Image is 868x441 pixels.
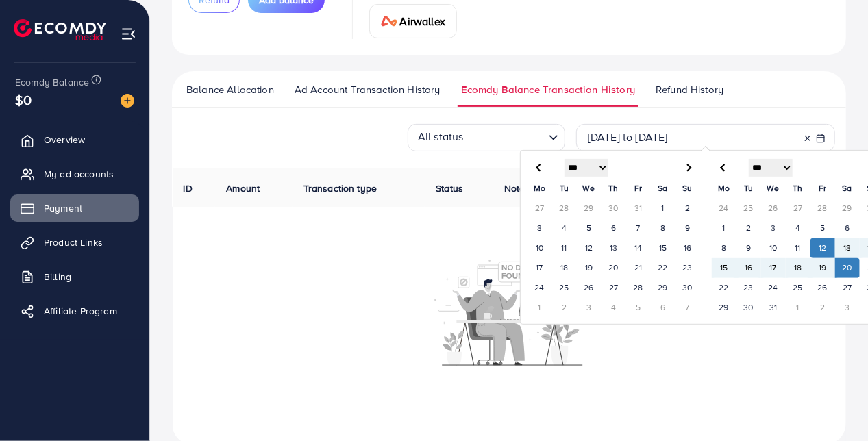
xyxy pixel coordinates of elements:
td: 29 [835,199,860,218]
iframe: Chat [810,379,858,431]
td: 25 [552,278,577,298]
a: Overview [10,126,139,153]
th: Tu [552,179,577,199]
td: 29 [712,298,736,318]
div: Search for option [408,124,565,151]
td: 2 [810,298,835,318]
td: 25 [736,199,761,218]
input: Search for option [468,125,543,147]
td: 15 [651,238,675,258]
a: Product Links [10,229,139,256]
td: 18 [552,258,577,278]
span: Airwallex [400,13,445,29]
td: 11 [786,238,810,258]
td: 1 [528,298,552,318]
td: 3 [761,218,786,238]
td: 3 [528,218,552,238]
td: 9 [736,238,761,258]
td: 20 [602,258,626,278]
span: Overview [44,133,85,147]
td: 16 [675,238,700,258]
td: 28 [552,199,577,218]
a: cardAirwallex [369,4,457,38]
td: 5 [626,298,651,318]
th: Fr [810,179,835,199]
td: 7 [626,218,651,238]
td: 7 [675,298,700,318]
span: ID [184,181,193,195]
th: Su [675,179,700,199]
span: Amount [226,181,260,195]
a: Billing [10,263,139,290]
td: 4 [602,298,626,318]
td: 30 [736,298,761,318]
td: 31 [626,199,651,218]
td: 6 [835,218,860,238]
img: menu [121,26,136,42]
td: 24 [528,278,552,298]
td: 29 [651,278,675,298]
td: 12 [577,238,602,258]
td: 27 [835,278,860,298]
td: 28 [626,278,651,298]
th: Mo [528,179,552,199]
img: No account [434,258,584,366]
td: 13 [835,238,860,258]
td: 6 [602,218,626,238]
td: 14 [626,238,651,258]
span: Balance Allocation [186,82,274,97]
span: My ad accounts [44,167,114,181]
td: 23 [675,258,700,278]
td: 1 [651,199,675,218]
td: 2 [736,218,761,238]
td: 27 [528,199,552,218]
td: 17 [528,258,552,278]
span: Affiliate Program [44,304,117,318]
td: 8 [712,238,736,258]
td: 19 [577,258,602,278]
a: My ad accounts [10,160,139,188]
td: 4 [552,218,577,238]
th: Th [602,179,626,199]
td: 24 [712,199,736,218]
span: Ecomdy Balance [15,75,89,89]
td: 11 [552,238,577,258]
td: 2 [675,199,700,218]
th: Sa [835,179,860,199]
td: 30 [602,199,626,218]
span: All status [415,125,467,147]
span: Note [504,181,525,195]
td: 1 [786,298,810,318]
td: 26 [761,199,786,218]
img: image [121,94,134,108]
td: 4 [786,218,810,238]
td: 21 [626,258,651,278]
td: 22 [712,278,736,298]
td: 1 [712,218,736,238]
span: Transaction type [303,181,377,195]
td: 2 [552,298,577,318]
td: 5 [577,218,602,238]
td: 17 [761,258,786,278]
td: 26 [810,278,835,298]
span: $0 [15,90,32,110]
td: 19 [810,258,835,278]
th: Fr [626,179,651,199]
td: 28 [810,199,835,218]
span: Ad Account Transaction History [295,82,441,97]
td: 23 [736,278,761,298]
td: 18 [786,258,810,278]
span: Product Links [44,236,103,249]
td: 6 [651,298,675,318]
td: 22 [651,258,675,278]
span: Payment [44,201,82,215]
td: 29 [577,199,602,218]
span: Refund History [656,82,723,97]
td: 24 [761,278,786,298]
a: Payment [10,194,139,222]
td: 31 [761,298,786,318]
td: 15 [712,258,736,278]
img: logo [14,19,106,40]
span: Status [436,181,463,195]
